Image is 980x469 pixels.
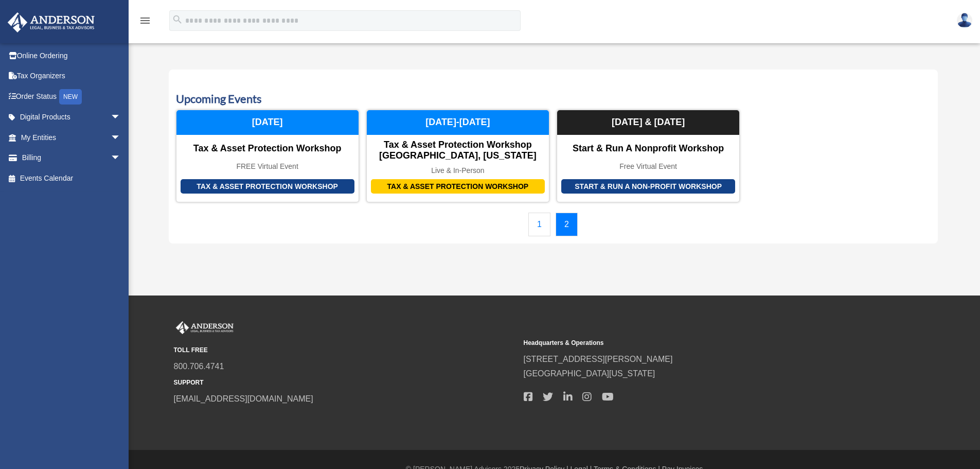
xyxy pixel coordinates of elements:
a: [EMAIL_ADDRESS][DOMAIN_NAME] [174,394,313,403]
div: Tax & Asset Protection Workshop [GEOGRAPHIC_DATA], [US_STATE] [367,140,549,162]
a: 2 [556,213,578,236]
img: Anderson Advisors Platinum Portal [174,321,236,335]
span: arrow_drop_down [111,148,131,169]
i: menu [139,14,151,27]
a: Digital Productsarrow_drop_down [7,107,136,128]
a: 800.706.4741 [174,362,224,371]
span: arrow_drop_down [111,127,131,148]
div: Live & In-Person [367,166,549,175]
a: 1 [528,213,550,236]
a: Billingarrow_drop_down [7,148,136,168]
img: User Pic [957,13,972,28]
a: Order StatusNEW [7,86,136,107]
a: My Entitiesarrow_drop_down [7,127,136,148]
div: NEW [59,89,82,105]
a: Start & Run a Non-Profit Workshop Start & Run a Nonprofit Workshop Free Virtual Event [DATE] & [D... [557,110,740,202]
div: [DATE]-[DATE] [367,110,549,135]
small: SUPPORT [174,377,516,388]
div: Tax & Asset Protection Workshop [176,143,359,154]
span: arrow_drop_down [111,107,131,128]
i: search [172,14,183,25]
a: Events Calendar [7,168,131,188]
div: Start & Run a Nonprofit Workshop [557,143,739,154]
small: Headquarters & Operations [524,338,866,349]
a: Online Ordering [7,45,136,66]
small: TOLL FREE [174,345,516,356]
div: [DATE] [176,110,359,135]
a: Tax Organizers [7,66,136,86]
div: Start & Run a Non-Profit Workshop [561,179,735,194]
a: menu [139,18,151,27]
a: Tax & Asset Protection Workshop Tax & Asset Protection Workshop FREE Virtual Event [DATE] [176,110,359,202]
div: Tax & Asset Protection Workshop [181,179,354,194]
div: [DATE] & [DATE] [557,110,739,135]
a: [STREET_ADDRESS][PERSON_NAME] [524,355,673,363]
h3: Upcoming Events [176,91,931,107]
a: [GEOGRAPHIC_DATA][US_STATE] [524,369,655,378]
div: FREE Virtual Event [176,162,359,171]
div: Free Virtual Event [557,162,739,171]
img: Anderson Advisors Platinum Portal [5,12,98,32]
a: Tax & Asset Protection Workshop Tax & Asset Protection Workshop [GEOGRAPHIC_DATA], [US_STATE] Liv... [366,110,549,202]
div: Tax & Asset Protection Workshop [371,179,545,194]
